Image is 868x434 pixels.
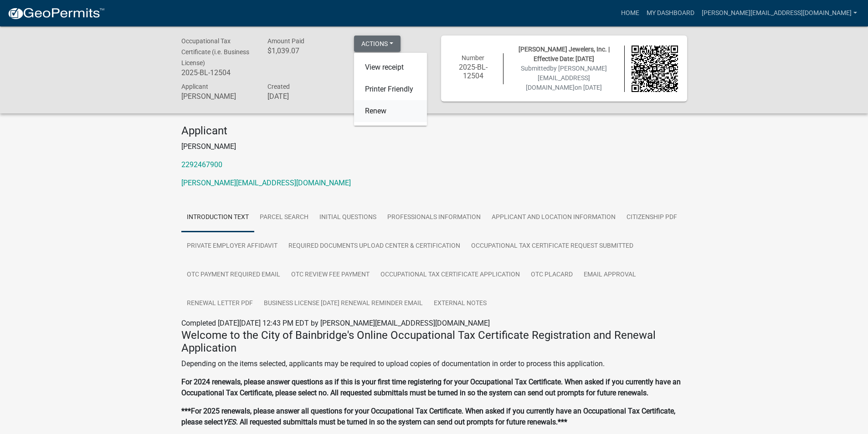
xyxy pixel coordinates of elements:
[267,46,340,55] h6: $1,039.07
[462,54,484,61] span: Number
[643,5,698,22] a: My Dashboard
[181,232,283,261] a: Private Employer Affidavit
[236,418,567,426] strong: . All requested submittals must be turned in so the system can send out prompts for future renewa...
[223,418,236,426] strong: YES
[519,46,610,62] span: [PERSON_NAME] Jewelers, Inc. | Effective Date: [DATE]
[632,46,678,92] img: QR code
[283,232,466,261] a: Required Documents Upload Center & Certification
[181,289,258,318] a: Renewal Letter PDF
[521,65,607,91] span: Submitted on [DATE]
[466,232,639,261] a: Occupational Tax Certificate Request Submitted
[698,5,861,22] a: [PERSON_NAME][EMAIL_ADDRESS][DOMAIN_NAME]
[450,63,497,80] h6: 2025-BL-12504
[181,68,254,77] h6: 2025-BL-12504
[314,203,382,232] a: Initial Questions
[258,289,428,318] a: Business License [DATE] Renewal Reminder Email
[267,37,304,45] span: Amount Paid
[181,141,687,152] p: [PERSON_NAME]
[181,378,681,397] strong: For 2024 renewals, please answer questions as if this is your first time registering for your Occ...
[354,56,427,78] a: View receipt
[578,260,642,290] a: Email Approval
[617,5,643,22] a: Home
[354,100,427,122] a: Renew
[181,92,254,101] h6: [PERSON_NAME]
[286,260,375,290] a: OTC Review Fee Payment
[181,329,687,355] h4: Welcome to the City of Bainbridge's Online Occupational Tax Certificate Registration and Renewal ...
[267,83,290,90] span: Created
[181,160,222,169] a: 2292467900
[181,37,249,66] span: Occupational Tax Certificate (i.e. Business License)
[382,203,486,232] a: Professionals Information
[525,260,578,290] a: OTC Placard
[181,124,687,138] h4: Applicant
[621,203,683,232] a: Citizenship PDF
[267,92,340,101] h6: [DATE]
[428,289,492,318] a: External Notes
[254,203,314,232] a: Parcel search
[354,78,427,100] a: Printer Friendly
[181,83,208,90] span: Applicant
[181,358,687,369] p: Depending on the items selected, applicants may be required to upload copies of documentation in ...
[526,65,607,91] span: by [PERSON_NAME][EMAIL_ADDRESS][DOMAIN_NAME]
[181,179,351,187] a: [PERSON_NAME][EMAIL_ADDRESS][DOMAIN_NAME]
[354,36,401,52] button: Actions
[181,407,675,426] strong: ***For 2025 renewals, please answer all questions for your Occupational Tax Certificate. When ask...
[181,260,286,290] a: OTC Payment Required Email
[354,53,427,126] div: Actions
[181,319,490,327] span: Completed [DATE][DATE] 12:43 PM EDT by [PERSON_NAME][EMAIL_ADDRESS][DOMAIN_NAME]
[486,203,621,232] a: Applicant and Location Information
[181,203,254,232] a: Introduction Text
[375,260,525,290] a: Occupational Tax Certificate Application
